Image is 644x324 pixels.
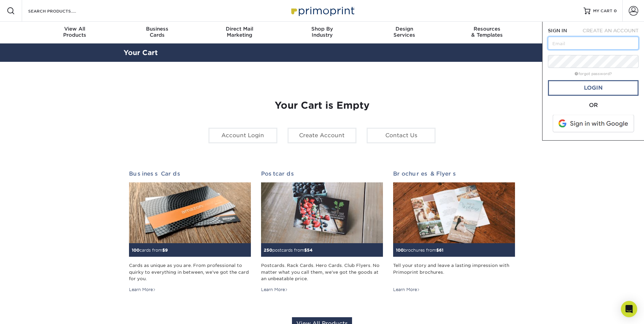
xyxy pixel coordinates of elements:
[261,287,288,293] div: Learn More
[129,170,251,177] h2: Business Cards
[198,26,281,38] div: Marketing
[124,49,158,57] a: Your Cart
[528,22,611,43] a: Contact& Support
[304,248,307,253] span: $
[129,287,156,293] div: Learn More
[162,248,165,253] span: $
[129,100,515,111] h1: Your Cart is Empty
[129,262,251,282] div: Cards as unique as you are. From professional to quirky to everything in between, we've got the c...
[614,8,617,13] span: 0
[446,22,528,43] a: Resources& Templates
[446,26,528,32] span: Resources
[132,248,168,253] small: cards from
[208,128,277,143] a: Account Login
[116,22,198,43] a: BusinessCards
[446,26,528,38] div: & Templates
[261,262,383,282] div: Postcards. Rack Cards. Hero Cards. Club Flyers. No matter what you call them, we've got the goods...
[583,28,639,33] span: CREATE AN ACCOUNT
[393,182,515,244] img: Brochures & Flyers
[198,22,281,43] a: Direct MailMarketing
[261,170,383,177] h2: Postcards
[528,26,611,38] div: & Support
[367,128,436,143] a: Contact Us
[261,170,383,293] a: Postcards 250postcards from$54 Postcards. Rack Cards. Hero Cards. Club Flyers. No matter what you...
[34,26,116,38] div: Products
[264,248,272,253] span: 250
[288,3,356,18] img: Primoprint
[393,170,515,293] a: Brochures & Flyers 100brochures from$61 Tell your story and leave a lasting impression with Primo...
[393,170,515,177] h2: Brochures & Flyers
[528,26,611,32] span: Contact
[363,26,446,32] span: Design
[593,8,612,14] span: MY CART
[436,248,439,253] span: $
[198,26,281,32] span: Direct Mail
[548,37,639,50] input: Email
[281,26,363,38] div: Industry
[129,170,251,293] a: Business Cards 100cards from$9 Cards as unique as you are. From professional to quirky to everyth...
[165,248,168,253] span: 9
[132,248,140,253] span: 100
[281,22,363,43] a: Shop ByIndustry
[396,248,404,253] span: 100
[621,301,637,317] div: Open Intercom Messenger
[548,80,639,96] a: Login
[129,182,251,244] img: Business Cards
[261,182,383,244] img: Postcards
[27,7,94,15] input: SEARCH PRODUCTS.....
[548,28,567,33] span: SIGN IN
[307,248,313,253] span: 54
[439,248,443,253] span: 61
[363,26,446,38] div: Services
[34,22,116,43] a: View AllProducts
[281,26,363,32] span: Shop By
[116,26,198,32] span: Business
[363,22,446,43] a: DesignServices
[116,26,198,38] div: Cards
[393,262,515,282] div: Tell your story and leave a lasting impression with Primoprint brochures.
[548,101,639,109] div: OR
[288,128,356,143] a: Create Account
[396,248,443,253] small: brochures from
[34,26,116,32] span: View All
[264,248,313,253] small: postcards from
[393,287,420,293] div: Learn More
[575,72,612,76] a: forgot password?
